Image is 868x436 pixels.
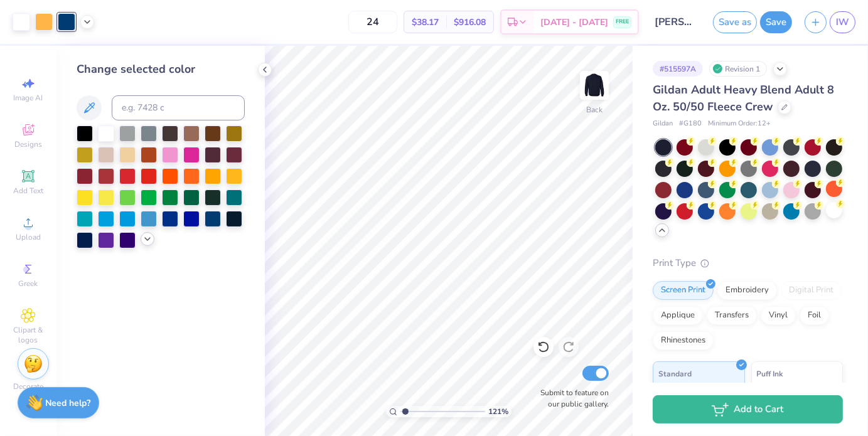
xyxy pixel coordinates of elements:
div: Digital Print [781,281,842,300]
span: 121 % [488,406,508,417]
strong: Need help? [46,397,91,409]
span: # G180 [679,119,702,129]
a: IW [830,11,855,33]
div: Print Type [653,256,843,270]
span: [DATE] - [DATE] [540,16,608,29]
div: Applique [653,306,703,325]
span: Clipart & logos [6,325,50,345]
span: Add Text [13,186,43,196]
input: – – [348,11,397,33]
span: Minimum Order: 12 + [708,119,771,129]
button: Add to Cart [653,395,843,423]
div: Embroidery [717,281,777,300]
span: Designs [14,139,42,149]
span: Upload [16,232,41,242]
button: Save as [713,11,757,33]
span: Gildan [653,119,673,129]
div: # 515597A [653,61,703,77]
span: Puff Ink [757,367,783,380]
span: Greek [19,279,38,289]
span: FREE [616,18,629,26]
span: Decorate [13,381,43,391]
button: Save [760,11,792,33]
div: Foil [800,306,829,325]
img: Back [582,73,607,98]
div: Change selected color [77,61,245,78]
div: Rhinestones [653,331,714,350]
input: Untitled Design [645,9,707,35]
div: Revision 1 [709,61,767,77]
span: $916.08 [454,16,486,29]
div: Vinyl [761,306,796,325]
div: Back [586,104,603,115]
span: Gildan Adult Heavy Blend Adult 8 Oz. 50/50 Fleece Crew [653,82,834,114]
input: e.g. 7428 c [112,95,245,120]
span: IW [836,15,849,29]
span: $38.17 [412,16,439,29]
div: Transfers [707,306,757,325]
label: Submit to feature on our public gallery. [533,387,609,410]
span: Image AI [14,93,43,103]
div: Screen Print [653,281,714,300]
span: Standard [658,367,692,380]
